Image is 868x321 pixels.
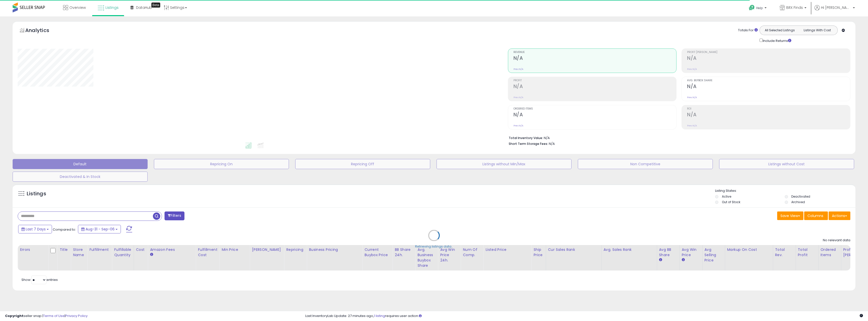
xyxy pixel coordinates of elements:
span: DataHub [136,5,152,10]
div: Tooltip anchor [151,3,160,8]
div: Include Returns [756,38,797,43]
button: Non Competitive [578,159,713,169]
span: Avg. Buybox Share [687,79,850,82]
button: Default [13,159,148,169]
h2: N/A [687,84,850,90]
small: Prev: N/A [513,68,523,71]
h2: N/A [513,112,676,119]
span: Profit [513,79,676,82]
button: All Selected Listings [761,27,799,34]
i: Get Help [749,5,755,11]
span: Ordered Items [513,108,676,110]
h2: N/A [687,55,850,62]
button: Deactivated & In Stock [13,172,148,182]
button: Listings With Cost [798,27,836,34]
small: Prev: N/A [687,124,697,127]
a: Help [745,1,772,16]
a: Hi [PERSON_NAME] [815,5,855,16]
small: Prev: N/A [687,68,697,71]
small: Prev: N/A [513,96,523,99]
span: Profit [PERSON_NAME] [687,51,850,54]
button: Listings without Cost [719,159,854,169]
li: N/A [509,135,847,141]
span: Help [756,6,763,10]
span: ROI [687,108,850,110]
button: Repricing Off [295,159,430,169]
span: BRX Finds [786,5,803,10]
h2: N/A [687,112,850,119]
small: Prev: N/A [687,96,697,99]
button: Listings without Min/Max [437,159,572,169]
small: Prev: N/A [513,124,523,127]
div: Retrieving listings data.. [415,244,453,249]
span: Overview [69,5,86,10]
span: Revenue [513,51,676,54]
b: Short Term Storage Fees: [509,142,548,146]
h5: Analytics [25,27,59,35]
h2: N/A [513,55,676,62]
span: Hi [PERSON_NAME] [821,5,851,10]
span: Listings [105,5,119,10]
div: Totals For [738,28,758,33]
span: N/A [549,141,555,146]
button: Repricing On [154,159,289,169]
h2: N/A [513,84,676,90]
b: Total Inventory Value: [509,136,543,140]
